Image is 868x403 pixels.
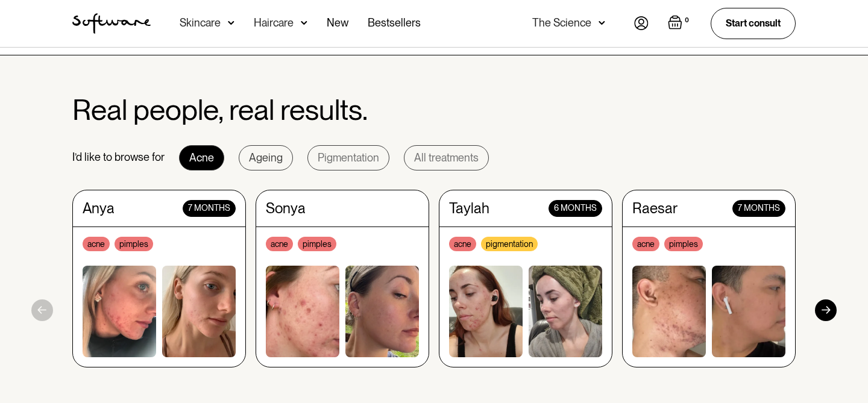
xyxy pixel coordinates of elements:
[183,200,236,217] div: 7 months
[481,237,538,251] div: pigmentation
[301,17,307,29] img: arrow down
[228,17,234,29] img: arrow down
[266,266,339,357] img: woman with acne
[266,200,306,217] div: Sonya
[72,94,368,126] h2: Real people, real results.
[449,200,489,217] div: Taylah
[532,17,591,29] div: The Science
[83,237,110,251] div: acne
[668,15,691,32] a: Open empty cart
[711,8,796,39] a: Start consult
[189,152,214,164] div: Acne
[298,237,336,251] div: pimples
[449,237,476,251] div: acne
[318,152,379,164] div: Pigmentation
[664,237,703,251] div: pimples
[449,266,523,357] img: woman with acne
[682,15,691,26] div: 0
[529,266,602,357] img: woman without acne
[180,17,221,29] div: Skincare
[115,237,153,251] div: pimples
[345,266,419,357] img: woman without acne
[632,237,659,251] div: acne
[83,266,156,357] img: woman with acne
[599,17,605,29] img: arrow down
[249,152,283,164] div: Ageing
[266,237,293,251] div: acne
[712,266,785,357] img: boy without acne
[72,13,151,34] img: Software Logo
[414,152,479,164] div: All treatments
[632,200,678,217] div: Raesar
[162,266,236,357] img: woman without acne
[632,266,706,357] img: boy with acne
[254,17,294,29] div: Haircare
[83,200,115,217] div: Anya
[732,200,785,217] div: 7 months
[72,13,151,34] a: home
[549,200,602,217] div: 6 months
